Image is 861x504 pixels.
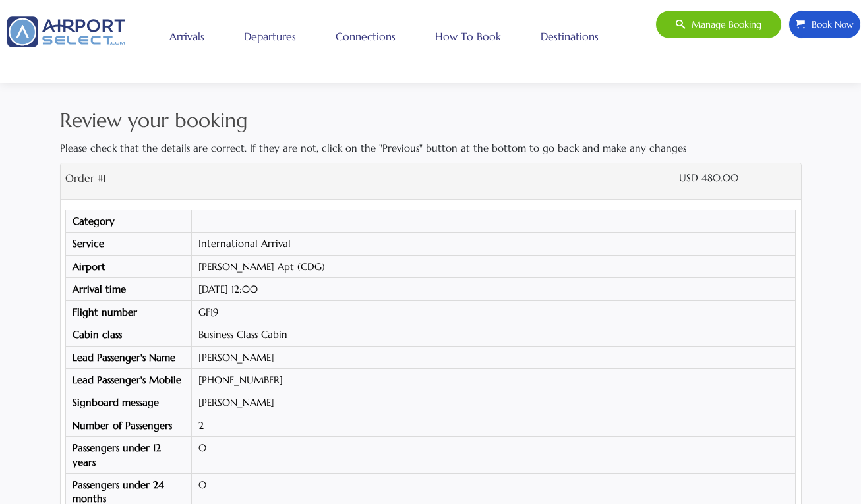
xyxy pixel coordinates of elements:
[66,391,192,414] th: Signboard message
[66,437,192,474] th: Passengers under 12 years
[241,20,299,53] a: Departures
[192,278,796,300] td: [DATE] 12:00
[192,368,796,391] td: [PHONE_NUMBER]
[66,323,192,346] th: Cabin class
[66,414,192,436] th: Number of Passengers
[192,323,796,346] td: Business Class Cabin
[192,255,796,277] td: [PERSON_NAME] Apt (CDG)
[60,140,802,156] p: Please check that the details are correct. If they are not, click on the "Previous" button at the...
[66,210,192,233] th: Category
[66,368,192,391] th: Lead Passenger's Mobile
[432,20,504,53] a: How to book
[166,20,208,53] a: Arrivals
[655,10,782,39] a: Manage booking
[679,170,738,186] label: USD 480.00
[66,255,192,277] th: Airport
[192,414,796,436] td: 2
[192,346,796,368] td: [PERSON_NAME]
[192,233,796,255] td: International Arrival
[788,10,861,39] a: Book Now
[192,300,796,323] td: GF19
[685,11,761,38] span: Manage booking
[66,233,192,255] th: Service
[537,20,602,53] a: Destinations
[60,105,802,135] h2: Review your booking
[192,437,796,474] td: 0
[65,170,669,186] h3: Order #1
[805,11,854,38] span: Book Now
[66,300,192,323] th: Flight number
[66,278,192,300] th: Arrival time
[192,391,796,414] td: [PERSON_NAME]
[332,20,399,53] a: Connections
[66,346,192,368] th: Lead Passenger's Name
